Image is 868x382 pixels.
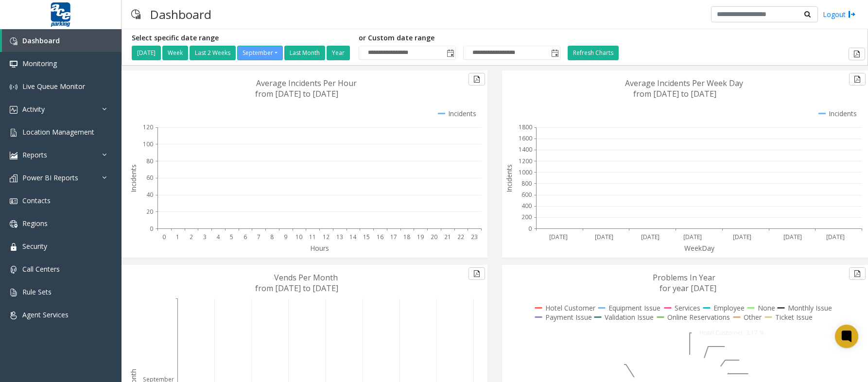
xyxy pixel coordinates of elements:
[660,283,716,294] text: for year [DATE]
[257,233,260,241] text: 7
[216,233,220,241] text: 4
[377,233,383,241] text: 16
[310,243,329,253] text: Hours
[848,9,856,19] img: logout
[10,289,17,296] img: 'icon'
[143,123,153,131] text: 120
[22,127,94,137] span: Location Management
[826,233,845,241] text: [DATE]
[22,287,52,296] span: Rule Sets
[519,145,532,154] text: 1400
[653,272,715,283] text: Problems In Year
[22,59,57,68] span: Monitoring
[146,208,153,216] text: 20
[521,191,532,199] text: 600
[683,233,702,241] text: [DATE]
[10,106,17,114] img: 'icon'
[22,104,45,114] span: Activity
[519,157,532,165] text: 1200
[625,78,743,88] text: Average Incidents Per Week Day
[203,233,207,241] text: 3
[444,233,451,241] text: 21
[336,233,343,241] text: 13
[255,283,338,294] text: from [DATE] to [DATE]
[295,233,302,241] text: 10
[699,329,764,337] text: Hotel Customer: 3.17 %
[568,46,619,60] button: Refresh Charts
[10,129,17,137] img: 'icon'
[363,233,370,241] text: 15
[2,29,122,52] a: Dashboard
[641,233,660,241] text: [DATE]
[22,150,47,159] span: Reports
[633,88,716,99] text: from [DATE] to [DATE]
[255,88,338,99] text: from [DATE] to [DATE]
[22,310,69,319] span: Agent Services
[146,191,153,199] text: 40
[162,46,188,60] button: Week
[823,9,856,19] a: Logout
[190,46,236,60] button: Last 2 Weeks
[150,225,153,233] text: 0
[132,34,351,42] h5: Select specific date range
[22,173,78,182] span: Power BI Reports
[143,140,153,148] text: 100
[457,233,464,241] text: 22
[390,233,397,241] text: 17
[521,213,532,221] text: 200
[309,233,316,241] text: 11
[349,233,357,241] text: 14
[10,197,17,205] img: 'icon'
[733,233,751,241] text: [DATE]
[549,233,568,241] text: [DATE]
[595,233,613,241] text: [DATE]
[162,233,166,241] text: 0
[521,179,532,188] text: 800
[243,233,247,241] text: 6
[10,60,17,68] img: 'icon'
[274,272,338,283] text: Vends Per Month
[129,164,138,192] text: Incidents
[849,73,866,86] button: Export to pdf
[10,83,17,91] img: 'icon'
[528,225,532,233] text: 0
[190,233,193,241] text: 2
[327,46,350,60] button: Year
[256,78,357,88] text: Average Incidents Per Hour
[230,233,233,241] text: 5
[132,46,161,60] button: [DATE]
[270,233,274,241] text: 8
[504,164,514,192] text: Incidents
[849,48,865,60] button: Export to pdf
[145,2,216,26] h3: Dashboard
[131,2,140,26] img: pageIcon
[684,243,715,253] text: WeekDay
[22,219,48,228] span: Regions
[549,46,560,60] span: Toggle popup
[146,174,153,182] text: 60
[403,233,410,241] text: 18
[176,233,179,241] text: 1
[284,233,287,241] text: 9
[469,267,485,280] button: Export to pdf
[417,233,424,241] text: 19
[284,46,325,60] button: Last Month
[469,73,485,86] button: Export to pdf
[10,220,17,228] img: 'icon'
[849,267,866,280] button: Export to pdf
[519,123,532,131] text: 1800
[323,233,330,241] text: 12
[783,233,802,241] text: [DATE]
[10,312,17,319] img: 'icon'
[10,152,17,159] img: 'icon'
[22,196,51,205] span: Contacts
[22,242,47,251] span: Security
[10,266,17,274] img: 'icon'
[431,233,437,241] text: 20
[521,202,532,210] text: 400
[471,233,478,241] text: 23
[10,37,17,45] img: 'icon'
[237,46,283,60] button: September
[359,34,560,42] h5: or Custom date range
[519,134,532,142] text: 1600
